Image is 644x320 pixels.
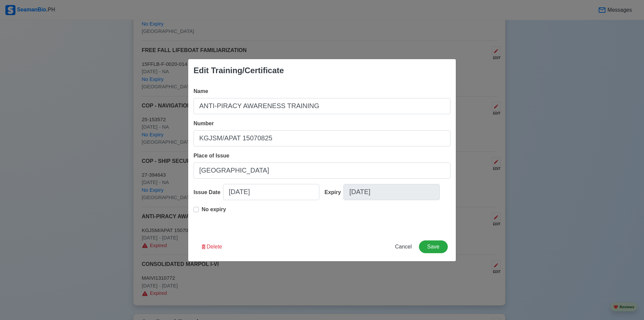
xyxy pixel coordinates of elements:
div: Expiry [325,188,344,196]
div: Issue Date [194,188,223,196]
button: Delete [196,240,226,253]
span: Cancel [395,244,412,249]
span: Place of Issue [194,153,229,158]
span: Number [194,121,214,126]
input: Ex: Cebu City [194,163,450,179]
button: Save [419,240,448,253]
p: No expiry [202,205,226,214]
button: Cancel [391,240,416,253]
input: Ex: COP1234567890W or NA [194,130,450,146]
div: Edit Training/Certificate [194,64,284,77]
input: Ex: COP Medical First Aid (VI/4) [194,98,450,114]
span: Name [194,88,208,94]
